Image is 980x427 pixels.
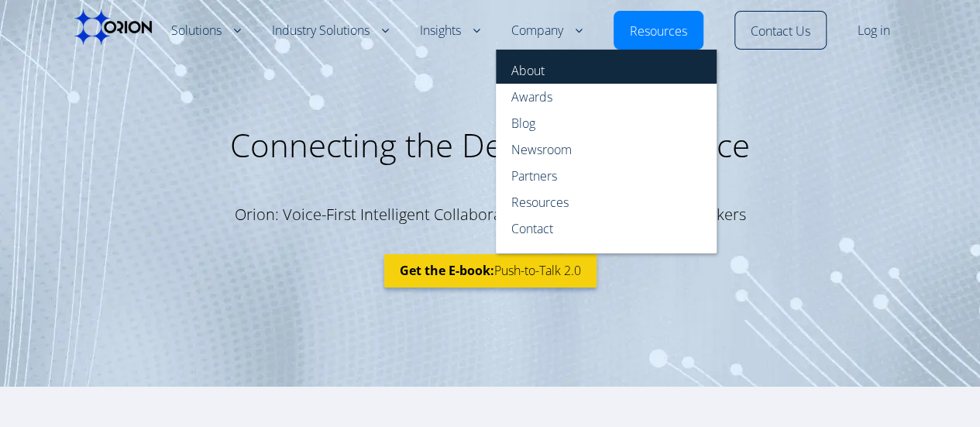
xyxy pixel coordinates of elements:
[496,84,717,110] a: Awards
[272,22,389,40] a: Industry Solutions
[8,125,972,165] h1: Connecting the Deskless Workforce
[496,189,717,215] a: Resources
[858,22,890,40] a: Log in
[8,207,972,222] h6: Orion: Voice-First Intelligent Collaboration Platform for Deskless Workers
[384,254,597,288] a: Get the E-book:Push-to-Talk 2.0
[496,215,717,253] a: Contact
[400,262,494,279] b: Get the E-book:
[420,22,480,40] a: Insights
[630,22,687,41] a: Resources
[171,22,241,40] a: Solutions
[511,22,583,40] a: Company
[903,353,980,427] iframe: Chat Widget
[751,22,810,41] a: Contact Us
[496,50,717,84] a: About
[496,163,717,189] a: Partners
[496,110,717,136] a: Blog
[496,136,717,163] a: Newsroom
[74,9,152,45] img: Orion labs Black logo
